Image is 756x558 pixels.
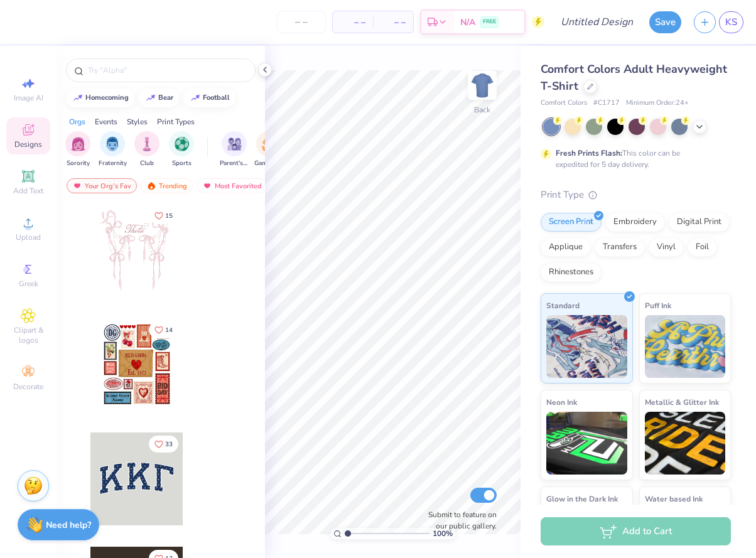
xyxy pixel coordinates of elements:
img: Fraternity Image [105,137,119,151]
span: Metallic & Glitter Ink [645,395,719,409]
div: Your Org's Fav [67,178,137,193]
span: Club [140,159,154,168]
button: Like [149,207,178,224]
div: Foil [688,238,717,257]
button: Like [149,321,178,338]
div: filter for Sorority [65,131,90,168]
span: Comfort Colors [541,98,587,109]
span: Glow in the Dark Ink [546,492,618,505]
span: Puff Ink [645,299,671,312]
button: Save [649,11,681,33]
span: 33 [165,441,173,448]
div: filter for Parent's Weekend [220,131,249,168]
span: FREE [483,18,496,26]
button: filter button [99,131,127,168]
img: Sports Image [175,137,189,151]
button: filter button [220,131,249,168]
span: – – [340,16,365,29]
span: 15 [165,213,173,219]
span: Sports [172,159,192,168]
div: football [203,94,230,101]
span: Clipart & logos [6,325,50,345]
div: Back [474,104,490,115]
div: Transfers [595,238,645,257]
img: trend_line.gif [146,94,156,102]
div: Events [95,116,117,127]
div: Print Type [541,188,731,202]
span: # C1717 [593,98,620,109]
span: Parent's Weekend [220,159,249,168]
img: trend_line.gif [73,94,83,102]
span: – – [381,16,406,29]
span: Fraternity [99,159,127,168]
span: 100 % [433,528,453,539]
button: homecoming [66,89,134,107]
span: Comfort Colors Adult Heavyweight T-Shirt [541,62,727,94]
div: Styles [127,116,148,127]
div: filter for Sports [169,131,194,168]
div: bear [158,94,173,101]
div: Applique [541,238,591,257]
img: Puff Ink [645,315,726,378]
div: Trending [141,178,193,193]
div: Digital Print [669,213,730,232]
div: Screen Print [541,213,602,232]
span: Add Text [13,186,43,196]
button: Like [149,436,178,453]
img: most_fav.gif [72,181,82,190]
span: Minimum Order: 24 + [626,98,689,109]
label: Submit to feature on our public gallery. [421,509,497,532]
div: Embroidery [605,213,665,232]
span: Standard [546,299,580,312]
div: Print Types [157,116,195,127]
img: trend_line.gif [190,94,200,102]
button: filter button [169,131,194,168]
span: Decorate [13,382,43,392]
div: homecoming [85,94,129,101]
img: Back [470,73,495,98]
img: Neon Ink [546,412,627,475]
input: Try "Alpha" [87,64,247,77]
span: KS [725,15,737,30]
span: Water based Ink [645,492,703,505]
span: Sorority [67,159,90,168]
span: Game Day [254,159,283,168]
button: football [183,89,235,107]
div: This color can be expedited for 5 day delivery. [556,148,710,170]
strong: Need help? [46,519,91,531]
img: Game Day Image [262,137,276,151]
a: KS [719,11,743,33]
button: bear [139,89,179,107]
button: filter button [65,131,90,168]
img: Parent's Weekend Image [227,137,242,151]
div: Most Favorited [197,178,267,193]
div: Rhinestones [541,263,602,282]
span: Neon Ink [546,395,577,409]
span: Greek [19,279,38,289]
div: filter for Fraternity [99,131,127,168]
input: – – [277,11,326,33]
img: trending.gif [146,181,156,190]
img: Sorority Image [71,137,85,151]
img: most_fav.gif [202,181,212,190]
strong: Fresh Prints Flash: [556,148,622,158]
input: Untitled Design [551,9,643,35]
div: Orgs [69,116,85,127]
div: Vinyl [649,238,684,257]
span: Upload [16,232,41,242]
div: filter for Game Day [254,131,283,168]
span: N/A [460,16,475,29]
button: filter button [134,131,159,168]
span: 14 [165,327,173,333]
img: Standard [546,315,627,378]
div: filter for Club [134,131,159,168]
img: Club Image [140,137,154,151]
span: Image AI [14,93,43,103]
span: Designs [14,139,42,149]
img: Metallic & Glitter Ink [645,412,726,475]
button: filter button [254,131,283,168]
